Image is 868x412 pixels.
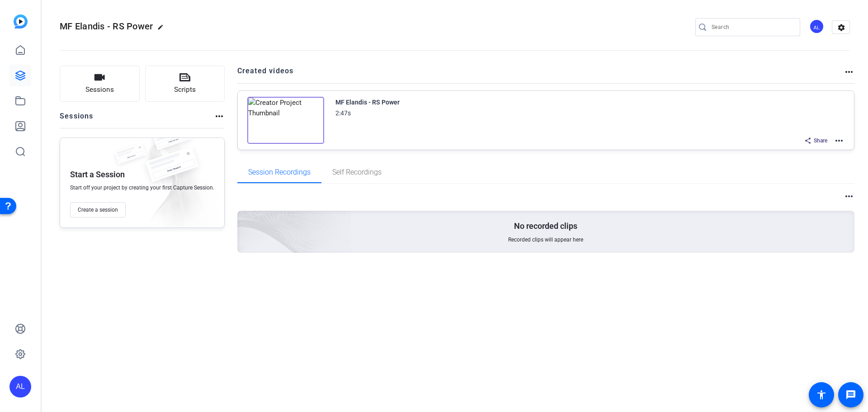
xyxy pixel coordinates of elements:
[508,236,583,243] span: Recorded clips will appear here
[712,22,793,33] input: Search
[844,66,854,77] mat-icon: more_horiz
[335,97,400,108] div: MF Elandis - RS Power
[335,108,351,118] div: 2:47s
[145,66,225,102] button: Scripts
[844,191,854,202] mat-icon: more_horiz
[247,97,324,144] img: Creator Project Thumbnail
[70,184,214,191] span: Start off your project by creating your first Capture Session.
[809,19,825,35] ngx-avatar: Amy Lau
[816,389,827,400] mat-icon: accessibility
[174,85,196,95] span: Scripts
[78,206,118,213] span: Create a session
[85,85,114,95] span: Sessions
[237,66,844,83] h2: Created videos
[9,376,31,398] div: AL
[132,135,220,232] img: embarkstudio-empty-session.png
[14,14,28,28] img: blue-gradient.svg
[514,221,577,232] p: No recorded clips
[332,169,382,176] span: Self Recordings
[138,147,206,192] img: fake-session.png
[834,135,844,146] mat-icon: more_horiz
[248,169,311,176] span: Session Recordings
[110,143,151,170] img: fake-session.png
[60,66,140,102] button: Sessions
[214,111,225,122] mat-icon: more_horiz
[814,137,827,144] span: Share
[157,24,168,35] mat-icon: edit
[60,21,153,32] span: MF Elandis - RS Power
[832,21,850,34] mat-icon: settings
[809,19,824,34] div: AL
[136,122,352,318] img: embarkstudio-empty-session.png
[845,389,856,400] mat-icon: message
[70,202,126,218] button: Create a session
[60,111,94,128] h2: Sessions
[147,124,197,157] img: fake-session.png
[70,169,125,180] p: Start a Session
